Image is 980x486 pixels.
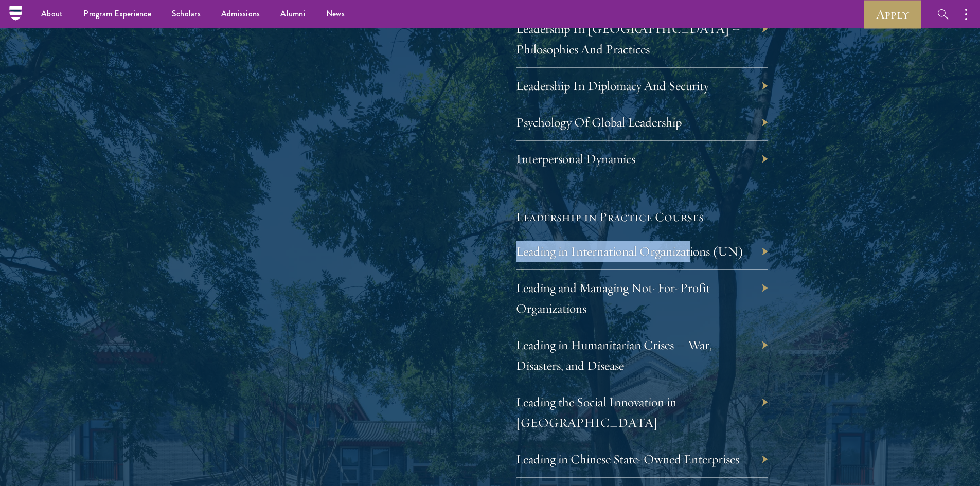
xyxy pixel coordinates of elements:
[516,208,768,226] h5: Leadership in Practice Courses
[516,151,635,167] a: Interpersonal Dynamics
[516,280,710,316] a: Leading and Managing Not-For-Profit Organizations
[516,394,676,430] a: Leading the Social Innovation in [GEOGRAPHIC_DATA]
[516,243,744,259] a: Leading in International Organizations (UN)
[516,337,712,373] a: Leading in Humanitarian Crises – War, Disasters, and Disease
[516,78,709,94] a: Leadership In Diplomacy And Security
[516,114,682,130] a: Psychology Of Global Leadership
[516,451,739,467] a: Leading in Chinese State-Owned Enterprises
